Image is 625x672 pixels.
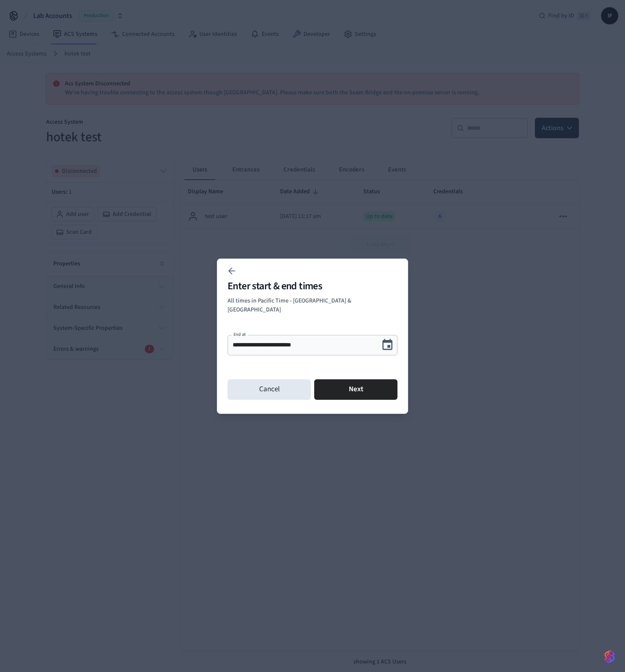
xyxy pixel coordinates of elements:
[228,379,311,400] button: Cancel
[314,379,397,400] button: Next
[228,297,351,314] span: All times in Pacific Time - [GEOGRAPHIC_DATA] & [GEOGRAPHIC_DATA]
[228,281,397,291] h2: Enter start & end times
[234,331,246,337] label: End at
[377,335,397,355] button: Choose date, selected date is Sep 2, 2025
[605,650,615,663] img: SeamLogoGradient.69752ec5.svg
